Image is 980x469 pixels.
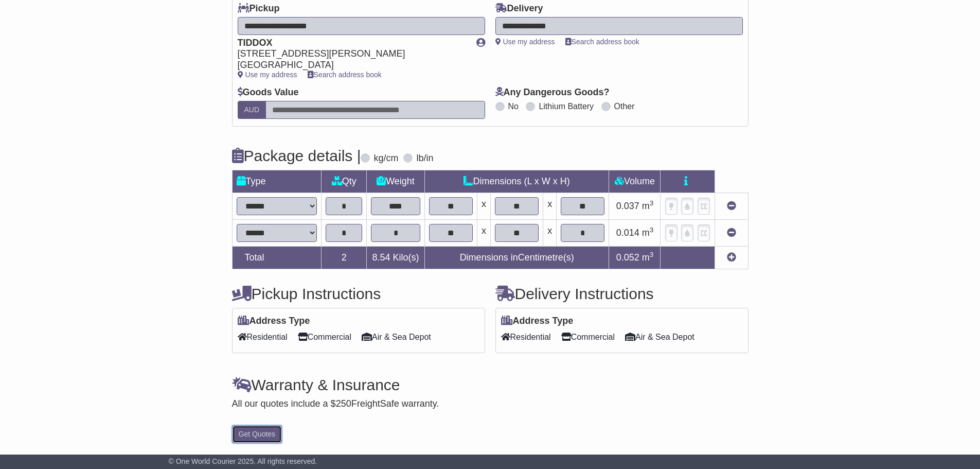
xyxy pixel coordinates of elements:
[495,3,543,14] label: Delivery
[625,329,694,345] span: Air & Sea Depot
[727,228,736,238] a: Remove this item
[238,60,466,71] div: [GEOGRAPHIC_DATA]
[609,170,661,193] td: Volume
[501,329,551,345] span: Residential
[501,316,574,327] label: Address Type
[238,329,288,345] span: Residential
[424,246,609,269] td: Dimensions in Centimetre(s)
[616,201,639,211] span: 0.037
[539,101,594,111] label: Lithium Battery
[362,329,431,345] span: Air & Sea Depot
[508,101,519,111] label: No
[477,193,491,219] td: x
[373,153,398,164] label: kg/cm
[232,147,361,164] h4: Package details |
[322,246,367,269] td: 2
[543,219,557,246] td: x
[232,170,322,193] td: Type
[232,285,485,302] h4: Pickup Instructions
[565,38,639,46] a: Search address book
[614,101,635,111] label: Other
[232,246,322,269] td: Total
[308,71,382,79] a: Search address book
[238,48,466,60] div: [STREET_ADDRESS][PERSON_NAME]
[367,170,425,193] td: Weight
[650,251,654,258] sup: 3
[232,376,749,393] h4: Warranty & Insurance
[238,71,297,79] a: Use my address
[727,201,736,211] a: Remove this item
[238,38,466,49] div: TIDDOX
[561,329,615,345] span: Commercial
[495,285,749,302] h4: Delivery Instructions
[238,101,266,119] label: AUD
[477,219,491,246] td: x
[238,316,310,327] label: Address Type
[416,153,433,164] label: lb/in
[424,170,609,193] td: Dimensions (L x W x H)
[616,228,639,238] span: 0.014
[169,457,317,465] span: © One World Courier 2025. All rights reserved.
[650,199,654,207] sup: 3
[238,3,280,14] label: Pickup
[650,226,654,234] sup: 3
[322,170,367,193] td: Qty
[367,246,425,269] td: Kilo(s)
[232,398,749,410] div: All our quotes include a $ FreightSafe warranty.
[238,87,299,98] label: Goods Value
[642,201,654,211] span: m
[495,87,610,98] label: Any Dangerous Goods?
[495,38,555,46] a: Use my address
[727,252,736,263] a: Add new item
[642,228,654,238] span: m
[543,193,557,219] td: x
[642,252,654,263] span: m
[372,252,390,263] span: 8.54
[616,252,639,263] span: 0.052
[336,398,351,409] span: 250
[298,329,351,345] span: Commercial
[232,425,282,443] button: Get Quotes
